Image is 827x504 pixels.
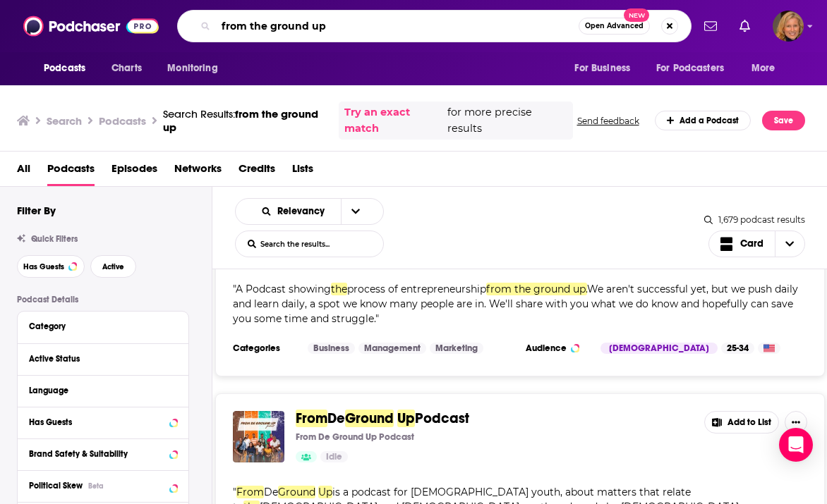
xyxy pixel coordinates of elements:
a: All [17,157,30,186]
span: Charts [111,59,142,78]
button: Has Guests [29,413,177,431]
span: Card [740,239,763,249]
a: Show notifications dropdown [699,14,723,38]
span: the [331,283,347,295]
span: Podcasts [44,59,85,78]
h3: Search [47,114,82,128]
span: from the ground up [163,107,318,134]
span: Political Skew [29,481,83,491]
h3: Audience [526,343,589,354]
span: Open Advanced [585,23,644,30]
a: Podcasts [47,157,95,186]
a: Lists [292,157,313,186]
span: More [751,59,775,78]
button: Save [762,111,805,130]
h2: Choose List sort [235,198,384,225]
a: Management [358,343,426,354]
button: Political SkewBeta [29,477,177,494]
button: Brand Safety & Suitability [29,445,177,462]
span: Has Guests [23,263,64,271]
div: Has Guests [29,417,165,427]
button: Open AdvancedNew [579,18,650,35]
a: Search Results:from the ground up [163,107,327,134]
button: Category [29,317,177,335]
h3: Categories [233,343,296,354]
div: Language [29,386,168,395]
button: Choose View [708,231,806,257]
button: open menu [34,55,104,82]
a: Show notifications dropdown [734,14,756,38]
button: Send feedback [573,115,644,127]
span: from the ground up. [486,283,587,295]
span: Up [318,486,332,498]
a: Business [308,343,355,354]
p: From De Ground Up Podcast [296,431,414,443]
a: Episodes [111,157,157,186]
div: Open Intercom Messenger [779,428,813,462]
a: Add a Podcast [655,111,751,130]
span: From [296,410,327,427]
a: Idle [320,451,348,462]
a: Try an exact match [344,104,445,137]
button: open menu [248,207,341,216]
span: Ground [345,410,394,427]
div: Search podcasts, credits, & more... [177,10,692,42]
button: Show profile menu [773,11,804,42]
button: open menu [742,55,793,82]
span: Logged in as LauraHVM [773,11,804,42]
a: Credits [239,157,275,186]
div: Brand Safety & Suitability [29,449,165,459]
span: For Podcasters [656,59,724,78]
img: User Profile [773,11,804,42]
span: De [264,486,278,498]
span: Quick Filters [31,234,78,244]
span: New [624,8,649,22]
a: Networks [174,157,222,186]
span: Ground [278,486,315,498]
img: From De Ground Up Podcast [233,411,284,462]
button: Active Status [29,350,177,367]
span: Idle [326,450,342,465]
span: From [236,486,264,498]
a: FromDeGroundUpPodcast [296,411,469,426]
a: Marketing [430,343,483,354]
h2: Filter By [17,204,56,217]
button: Language [29,381,177,399]
span: " " [233,283,798,325]
div: 25-34 [721,343,754,354]
span: Up [397,410,415,427]
p: Podcast Details [17,295,189,305]
div: Beta [88,481,104,491]
div: Active Status [29,354,168,364]
button: open menu [341,199,370,224]
button: Add to List [704,411,779,434]
span: for more precise results [447,104,567,137]
img: Podchaser - Follow, Share and Rate Podcasts [23,13,159,39]
a: Charts [102,55,150,82]
span: De [327,410,345,427]
button: Show More Button [785,411,807,434]
span: For Business [574,59,630,78]
div: 1,679 podcast results [704,214,805,225]
button: open menu [647,55,744,82]
div: Category [29,321,168,331]
input: Search podcasts, credits, & more... [216,15,579,37]
span: Active [102,263,124,271]
div: Search Results: [163,107,327,134]
button: Has Guests [17,255,85,278]
button: Active [90,255,136,278]
div: [DEMOGRAPHIC_DATA] [600,343,718,354]
span: Relevancy [277,207,330,216]
span: We aren't successful yet, but we push daily and learn daily, a spot we know many people are in. W... [233,283,798,325]
span: Monitoring [167,59,217,78]
span: process of entrepreneurship [347,283,486,295]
